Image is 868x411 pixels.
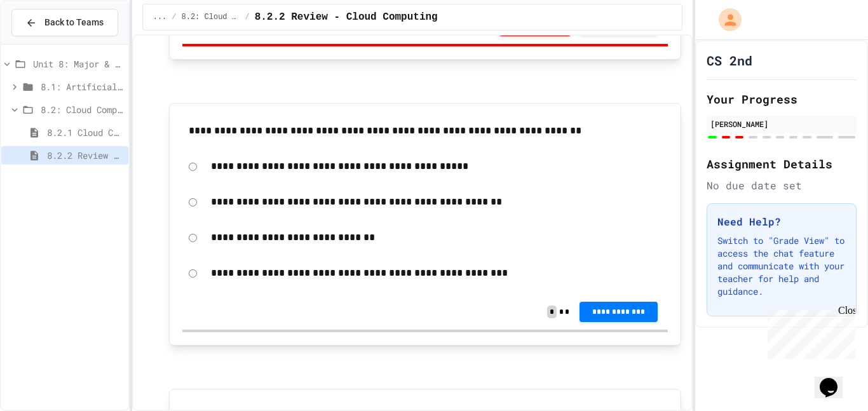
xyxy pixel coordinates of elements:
div: No due date set [707,178,857,193]
span: 8.1: Artificial Intelligence Basics [41,80,123,93]
h2: Assignment Details [707,155,857,173]
span: 8.2: Cloud Computing [41,103,123,116]
span: 8.2.2 Review - Cloud Computing [47,149,123,162]
iframe: chat widget [815,360,855,398]
iframe: chat widget [763,305,855,359]
span: Back to Teams [44,16,104,29]
h3: Need Help? [717,214,846,229]
span: / [172,12,176,22]
h1: CS 2nd [707,51,752,69]
div: [PERSON_NAME] [710,118,853,130]
span: 8.2.1 Cloud Computing: Transforming the Digital World [47,126,123,139]
span: 8.2: Cloud Computing [182,12,240,22]
button: Back to Teams [11,9,118,36]
span: ... [153,12,167,22]
div: Chat with us now!Close [5,5,88,81]
span: Unit 8: Major & Emerging Technologies [33,57,123,71]
div: My Account [705,5,745,34]
h2: Your Progress [707,90,857,108]
span: 8.2.2 Review - Cloud Computing [255,10,438,25]
span: / [245,12,249,22]
p: Switch to "Grade View" to access the chat feature and communicate with your teacher for help and ... [717,234,846,298]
